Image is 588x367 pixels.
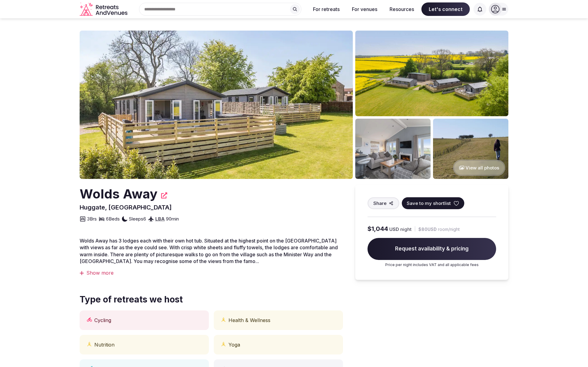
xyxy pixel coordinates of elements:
[438,226,460,232] span: room/night
[367,238,496,260] span: Request availability & pricing
[373,200,386,206] span: Share
[453,160,505,176] button: View all photos
[80,185,157,203] h2: Wolds Away
[166,216,179,222] span: 90 min
[418,226,437,232] span: $80 USD
[367,224,388,233] span: $1,044
[87,216,97,222] span: 3 Brs
[106,216,120,222] span: 6 Beds
[80,294,183,306] span: Type of retreats we host
[421,2,470,16] span: Let's connect
[80,204,172,211] span: Huggate, [GEOGRAPHIC_DATA]
[355,31,508,116] img: Venue gallery photo
[80,2,129,16] svg: Retreats and Venues company logo
[80,2,129,16] a: Visit the homepage
[129,216,146,222] span: Sleeps 6
[414,226,416,232] div: |
[385,2,419,16] button: Resources
[367,262,496,268] p: Price per night includes VAT and all applicable fees
[80,238,338,264] span: Wolds Away has 3 lodges each with their own hot tub. Situated at the highest point on the [GEOGRA...
[80,269,343,276] div: Show more
[347,2,382,16] button: For venues
[400,226,412,232] span: night
[367,197,399,209] button: Share
[407,200,451,206] span: Save to my shortlist
[308,2,345,16] button: For retreats
[433,119,508,179] img: Venue gallery photo
[355,119,431,179] img: Venue gallery photo
[389,226,399,232] span: USD
[402,197,464,209] button: Save to my shortlist
[80,31,353,179] img: Venue cover photo
[155,216,165,222] a: LBA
